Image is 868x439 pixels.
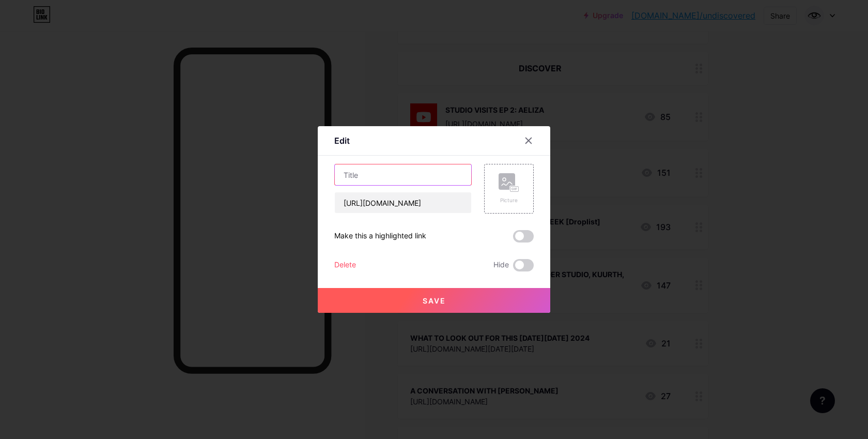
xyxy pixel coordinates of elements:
[318,288,550,313] button: Save
[499,196,519,204] div: Picture
[493,259,509,271] span: Hide
[335,164,471,185] input: Title
[334,259,356,271] div: Delete
[334,134,350,147] div: Edit
[335,192,471,213] input: URL
[334,230,426,243] div: Make this a highlighted link
[423,296,446,305] span: Save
